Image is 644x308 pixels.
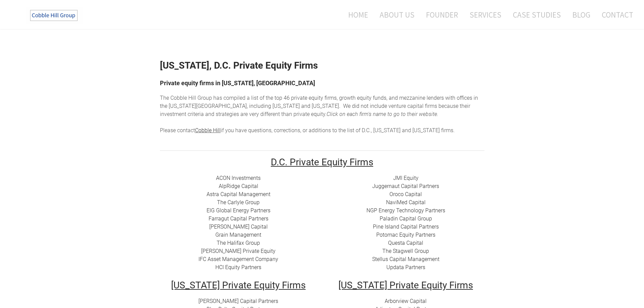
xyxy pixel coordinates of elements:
[327,111,438,117] em: Click on each firm's name to go to their website. ​
[217,240,260,246] a: The Halifax Group
[160,103,470,117] span: enture capital firms because their investment criteria and strategies are very different than pri...
[386,199,426,206] a: NaviMed Capital
[373,223,439,230] a: Pine Island Capital Partners
[217,199,260,206] a: The Carlyle Group
[338,6,373,24] a: Home
[597,6,633,24] a: Contact
[271,157,373,168] u: D.C. Private Equity Firms
[388,240,423,246] a: Questa Capital
[372,183,439,189] a: Juggernaut Capital Partners
[393,175,419,181] a: JMI Equity
[198,256,278,262] a: IFC Asset Management Company
[160,60,318,71] strong: [US_STATE], D.C. Private Equity Firms
[219,183,258,189] a: ​AlpRidge Capital
[209,223,268,230] a: ​[PERSON_NAME] Capital
[198,298,278,304] a: [PERSON_NAME] Capital Partners
[385,298,427,304] a: Arborview Capital
[464,6,506,24] a: Services
[421,6,463,24] a: Founder
[171,280,306,291] u: [US_STATE] Private Equity Firms
[160,127,455,134] span: Please contact if you have questions, corrections, or additions to the list of D.C., [US_STATE] a...
[338,280,473,291] u: [US_STATE] Private Equity Firms
[215,232,261,238] a: Grain Management
[386,264,425,270] a: Updata Partners
[382,248,429,254] a: The Stagwell Group
[375,6,420,24] a: About Us
[195,127,221,134] a: Cobble Hill
[376,232,435,238] a: ​Potomac Equity Partners
[26,7,83,24] img: The Cobble Hill Group LLC
[389,191,422,197] a: Oroco Capital
[366,207,445,214] a: NGP Energy Technology Partners
[201,248,276,254] a: [PERSON_NAME] Private Equity​
[160,174,317,271] div: ​​ ​​​
[567,6,595,24] a: Blog
[215,264,261,270] a: HCI Equity Partners
[209,215,268,222] a: Farragut Capital Partners
[372,256,439,262] a: Stellus Capital Management
[508,6,566,24] a: Case Studies
[160,95,267,101] span: The Cobble Hill Group has compiled a list of t
[207,207,270,214] a: EIG Global Energy Partners
[207,191,270,197] a: ​Astra Capital Management
[160,79,315,87] font: Private equity firms in [US_STATE], [GEOGRAPHIC_DATA]
[380,215,432,222] a: Paladin Capital Group
[216,175,261,181] a: ACON Investments
[160,94,484,135] div: he top 46 private equity firms, growth equity funds, and mezzanine lenders with offices in the [U...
